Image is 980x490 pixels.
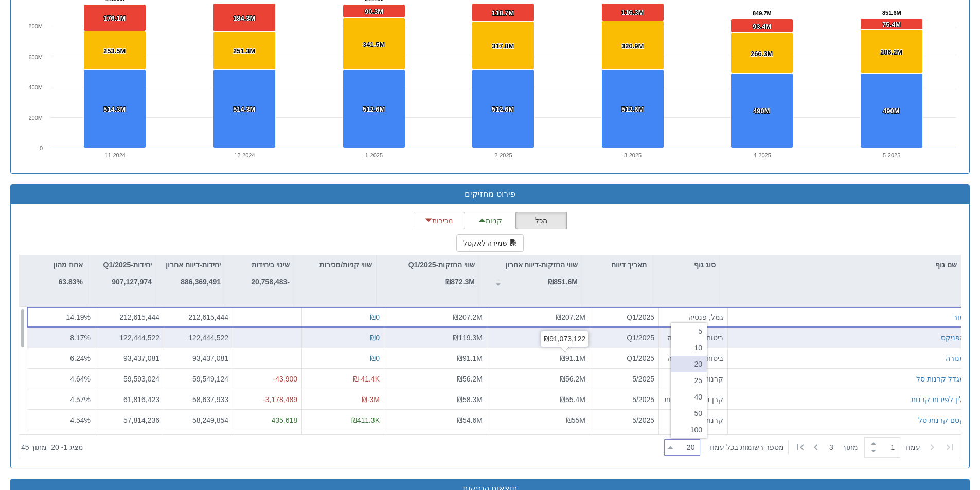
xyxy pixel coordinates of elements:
div: 20 [687,442,699,452]
div: 25 [671,372,707,389]
tspan: 118.7M [492,9,514,17]
text: 3-2025 [624,152,642,158]
div: 59,549,124 [168,374,228,384]
text: 12-2024 [234,152,255,158]
button: מנורה [946,353,965,364]
text: 5-2025 [883,152,900,158]
span: ‏עמוד [904,442,920,452]
button: מור [953,312,965,322]
button: מגדל קרנות סל [916,374,965,384]
div: קרנות סל [663,374,723,384]
span: ₪0 [370,313,380,321]
strong: 63.83% [59,278,83,286]
span: ₪54.6M [457,416,483,424]
text: 0 [40,145,43,151]
div: שם גוף [720,255,961,275]
button: הפניקס [941,333,965,343]
tspan: 490M [753,107,770,115]
button: מכירות [414,212,465,229]
p: יחידות-Q1/2025 [103,259,152,270]
div: 5/2025 [594,415,654,425]
text: 400M [28,84,43,90]
div: 59,593,024 [99,374,159,384]
span: ₪58.3M [457,395,483,404]
div: 14.19 % [31,312,91,322]
tspan: 512.6M [363,105,385,113]
div: שווי קניות/מכירות [294,255,376,275]
tspan: 176.1M [103,14,126,22]
div: ‏מציג 1 - 20 ‏ מתוך 45 [21,436,83,459]
span: ‏מספר רשומות בכל עמוד [708,442,784,452]
text: 800M [28,23,43,29]
tspan: 512.6M [492,105,514,113]
strong: ₪872.3M [445,278,475,286]
div: 5/2025 [594,374,654,384]
text: 1-2025 [365,152,383,158]
span: ₪119.3M [453,334,483,342]
button: קסם קרנות סל [918,415,965,425]
button: שמירה לאקסל [456,234,524,252]
span: ₪-41.4K [353,375,380,383]
text: 4-2025 [754,152,771,158]
div: -43,900 [237,374,297,384]
div: 40 [671,389,707,405]
div: 58,637,933 [168,394,228,405]
tspan: 286.2M [880,48,902,56]
div: 122,444,522 [99,333,159,343]
tspan: 93.4M [753,23,771,30]
div: 8.17 % [31,333,91,343]
div: Q1/2025 [594,353,654,364]
tspan: 317.8M [492,42,514,50]
div: 212,615,444 [168,312,228,322]
div: 212,615,444 [99,312,159,322]
div: 57,814,236 [99,415,159,425]
button: ילין לפידות קרנות [911,394,965,405]
span: ₪411.3K [351,416,380,424]
strong: -20,758,483 [251,278,290,286]
div: 5 [671,323,707,339]
p: שווי החזקות-דיווח אחרון [505,259,578,270]
strong: 907,127,974 [112,278,152,286]
div: -3,178,489 [237,394,297,405]
div: 4.57 % [31,394,91,405]
p: שינוי ביחידות [251,259,290,270]
tspan: 851.6M [882,10,901,16]
tspan: 490M [883,107,900,115]
tspan: 512.6M [621,105,644,113]
div: ‏ מתוך [660,436,959,459]
div: גמל, פנסיה [663,312,723,322]
h3: פירוט מחזיקים [19,190,961,199]
text: 200M [28,115,43,121]
text: 11-2024 [105,152,126,158]
div: 6.24 % [31,353,91,364]
tspan: 341.5M [363,41,385,48]
tspan: 253.5M [103,47,126,55]
p: אחוז מהון [53,259,83,270]
button: קניות [465,212,516,229]
span: ₪55M [566,416,585,424]
span: ₪207.2M [556,313,585,321]
span: ₪55.4M [560,395,585,404]
div: 5/2025 [594,394,654,405]
tspan: 514.3M [233,105,255,113]
div: Q1/2025 [594,333,654,343]
span: ₪56.2M [457,375,483,383]
div: 58,249,854 [168,415,228,425]
div: 93,437,081 [99,353,159,364]
span: 3 [829,442,842,452]
div: 4.64 % [31,374,91,384]
tspan: 251.3M [233,47,255,55]
div: 4.54 % [31,415,91,425]
div: סוג גוף [651,255,720,275]
span: ₪91.1M [560,354,585,362]
tspan: 184.3M [233,14,255,22]
tspan: 116.3M [621,9,644,16]
text: 600M [28,54,43,60]
strong: ₪851.6M [548,278,578,286]
span: ₪-3M [362,395,380,404]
